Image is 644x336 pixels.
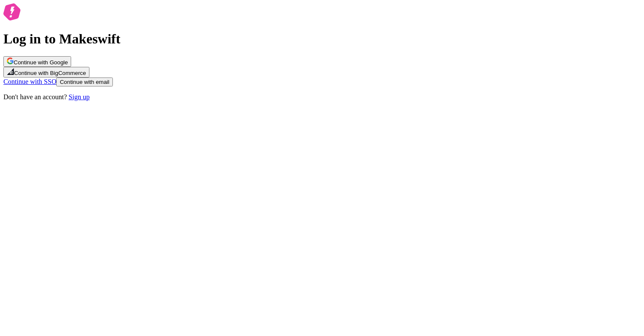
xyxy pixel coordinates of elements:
span: Continue with email [60,79,109,85]
a: Sign up [69,93,89,101]
button: Continue with email [56,78,112,86]
button: Continue with BigCommerce [3,67,89,78]
span: Continue with BigCommerce [14,70,86,76]
a: Continue with SSO [3,78,56,85]
h1: Log in to Makeswift [3,31,641,47]
button: Continue with Google [3,56,71,67]
span: Continue with Google [14,59,68,66]
p: Don't have an account? [3,93,641,101]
